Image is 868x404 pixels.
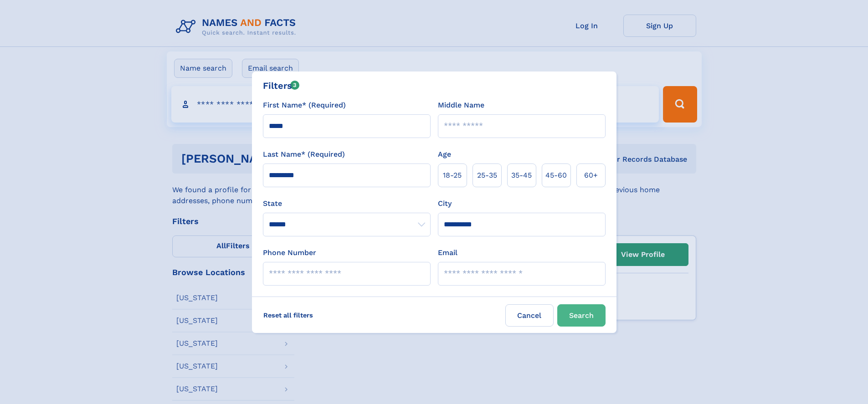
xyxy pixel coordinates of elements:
span: 60+ [584,170,598,181]
span: 45‑60 [545,170,567,181]
label: Age [438,149,451,160]
div: Filters [263,79,300,92]
label: City [438,198,452,209]
button: Search [557,304,606,327]
label: Phone Number [263,247,316,258]
label: State [263,198,431,209]
label: First Name* (Required) [263,100,346,111]
label: Middle Name [438,100,484,111]
label: Email [438,247,457,258]
span: 35‑45 [511,170,532,181]
label: Reset all filters [257,304,319,326]
label: Cancel [505,304,554,327]
span: 18‑25 [443,170,462,181]
span: 25‑35 [477,170,497,181]
label: Last Name* (Required) [263,149,345,160]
